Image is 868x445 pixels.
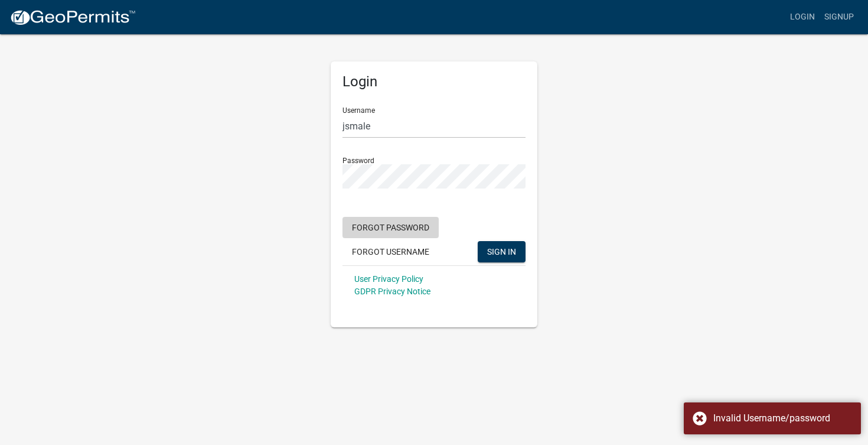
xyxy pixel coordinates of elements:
a: GDPR Privacy Notice [354,287,430,296]
div: Invalid Username/password [713,411,852,425]
a: Signup [820,6,859,28]
h5: Login [342,73,526,90]
button: Forgot Username [342,241,439,262]
span: SIGN IN [487,246,516,256]
button: SIGN IN [478,241,526,262]
a: User Privacy Policy [354,274,423,284]
a: Login [785,6,820,28]
button: Forgot Password [342,217,439,238]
